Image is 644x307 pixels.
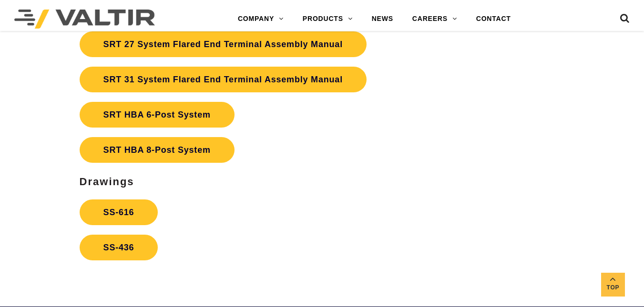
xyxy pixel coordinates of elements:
strong: Drawings [80,176,134,188]
a: SRT HBA 8-Post System [80,137,235,163]
a: CONTACT [467,10,521,29]
strong: SRT HBA 6-Post System [103,110,211,119]
a: PRODUCTS [293,10,362,29]
a: SS-436 [80,235,158,260]
span: Top [601,282,625,293]
a: SRT 27 System Flared End Terminal Assembly Manual [80,31,367,57]
a: CAREERS [403,10,467,29]
a: SRT 31 System Flared End Terminal Assembly Manual [80,67,367,92]
a: Top [601,273,625,297]
a: COMPANY [228,10,293,29]
a: SRT HBA 6-Post System [80,102,235,128]
img: Valtir [14,10,155,29]
a: NEWS [362,10,403,29]
a: SS-616 [80,199,158,225]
